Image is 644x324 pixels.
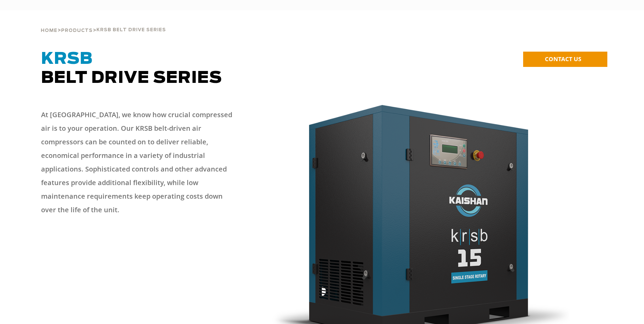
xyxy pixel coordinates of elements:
span: Home [41,29,57,33]
span: krsb belt drive series [96,28,166,32]
a: CONTACT US [523,52,607,67]
p: At [GEOGRAPHIC_DATA], we know how crucial compressed air is to your operation. Our KRSB belt-driv... [41,108,238,217]
a: Home [41,27,57,33]
div: > > [41,10,166,36]
span: Products [61,29,93,33]
span: CONTACT US [545,55,581,63]
a: Products [61,27,93,33]
span: Belt Drive Series [41,51,222,86]
span: KRSB [41,51,93,67]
